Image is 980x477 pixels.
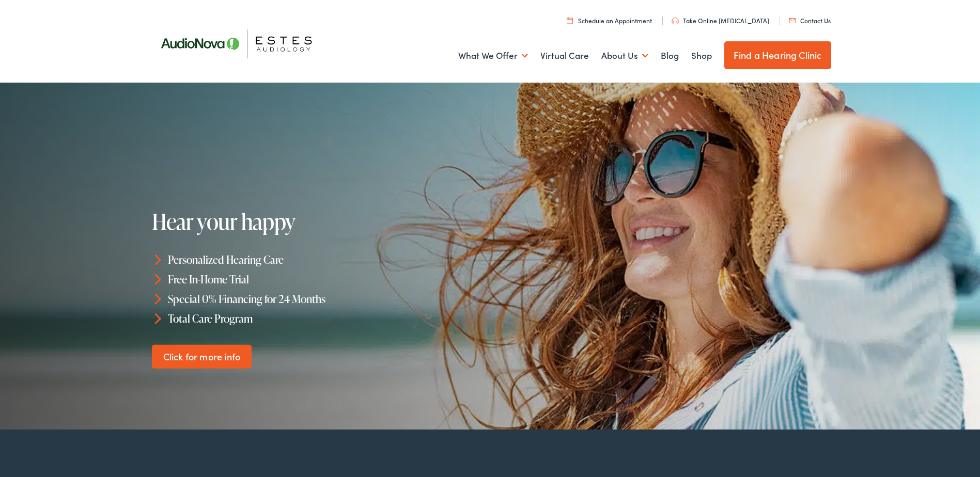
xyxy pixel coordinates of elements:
img: utility icon [567,17,573,24]
a: Shop [691,37,712,75]
a: Contact Us [789,16,831,25]
li: Special 0% Financing for 24 Months [152,289,495,309]
a: Find a Hearing Clinic [724,41,831,69]
img: utility icon [789,18,796,23]
li: Personalized Hearing Care [152,250,495,269]
li: Total Care Program [152,308,495,328]
h1: Hear your happy [152,210,466,233]
a: Take Online [MEDICAL_DATA] [672,16,769,25]
a: Blog [661,37,679,75]
img: utility icon [672,18,679,24]
a: Schedule an Appointment [567,16,652,25]
a: About Us [601,37,648,75]
li: Free In-Home Trial [152,269,495,289]
a: Virtual Care [540,37,589,75]
a: What We Offer [458,37,528,75]
a: Click for more info [152,344,252,369]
